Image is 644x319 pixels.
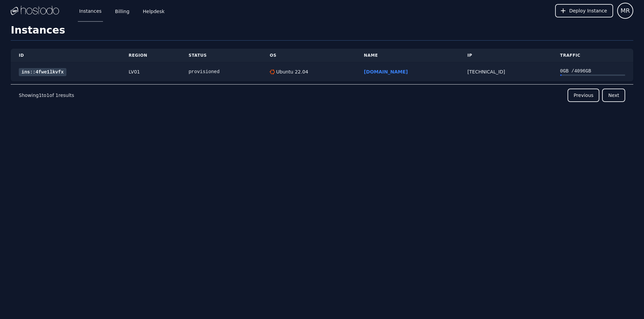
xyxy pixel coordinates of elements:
[121,49,181,62] th: Region
[11,6,59,16] img: Logo
[460,49,552,62] th: IP
[180,49,262,62] th: Status
[560,68,625,74] div: 0 GB / 4096 GB
[19,68,66,76] a: ins::4fwe1lkvfx
[356,49,460,62] th: Name
[468,68,544,75] div: [TECHNICAL_ID]
[568,89,599,102] button: Previous
[602,89,625,102] button: Next
[129,68,173,75] div: LV01
[262,49,356,62] th: OS
[621,6,630,15] span: MR
[552,49,633,62] th: Traffic
[189,68,254,75] div: provisioned
[275,68,308,75] div: Ubuntu 22.04
[270,69,275,74] img: Ubuntu 22.04
[555,4,613,17] button: Deploy Instance
[19,92,74,99] p: Showing to of results
[617,3,633,19] button: User menu
[569,7,607,14] span: Deploy Instance
[11,24,633,41] h1: Instances
[55,93,58,98] span: 1
[364,69,408,74] a: [DOMAIN_NAME]
[46,93,49,98] span: 1
[11,49,121,62] th: ID
[39,93,42,98] span: 1
[11,84,633,106] nav: Pagination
